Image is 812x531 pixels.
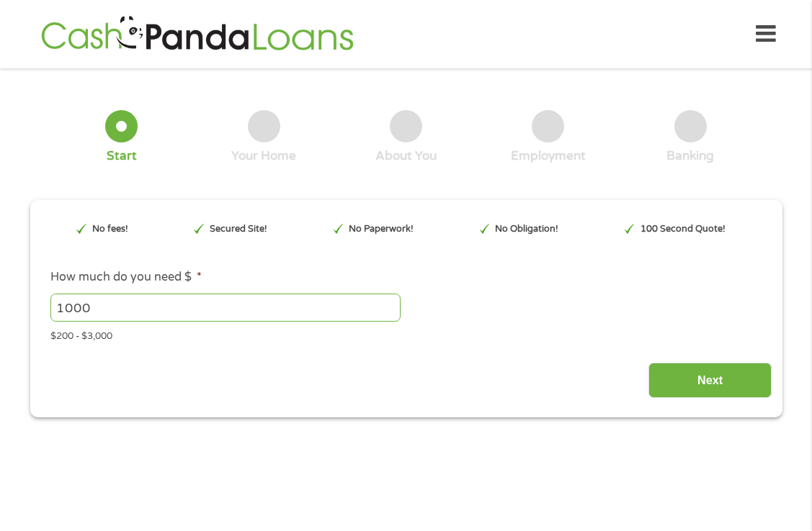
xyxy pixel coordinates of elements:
input: Next [648,363,772,398]
div: About You [375,148,437,164]
div: Your Home [231,148,296,164]
div: Banking [666,148,714,164]
div: Employment [511,148,586,164]
div: Start [107,148,137,164]
p: No fees! [92,222,128,236]
p: Secured Site! [210,222,267,236]
p: 100 Second Quote! [641,222,726,236]
p: No Paperwork! [349,222,414,236]
div: $200 - $3,000 [50,324,761,343]
label: How much do you need $ [50,270,202,285]
p: No Obligation! [495,222,558,236]
img: GetLoanNow Logo [37,14,358,55]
